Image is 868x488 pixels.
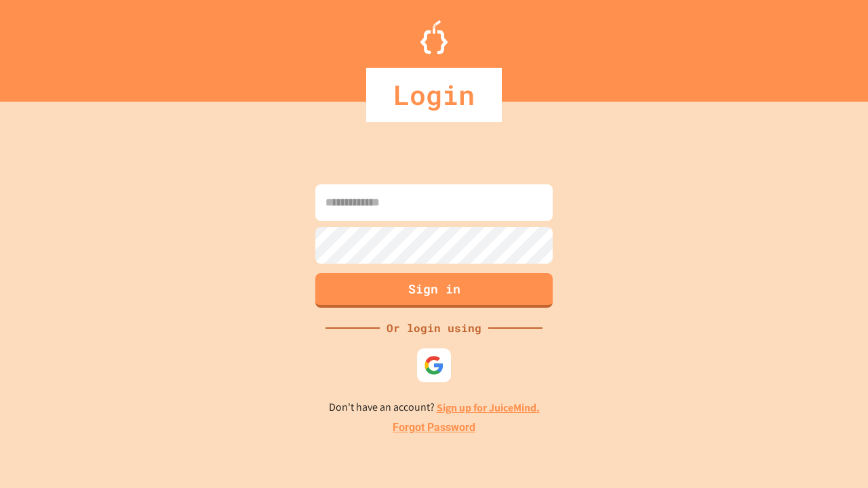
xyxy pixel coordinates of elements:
[424,355,444,375] img: google-icon.svg
[393,420,475,436] a: Forgot Password
[315,273,553,308] button: Sign in
[437,401,540,415] a: Sign up for JuiceMind.
[380,320,488,336] div: Or login using
[366,68,502,122] div: Login
[329,399,540,416] p: Don't have an account?
[420,20,448,54] img: Logo.svg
